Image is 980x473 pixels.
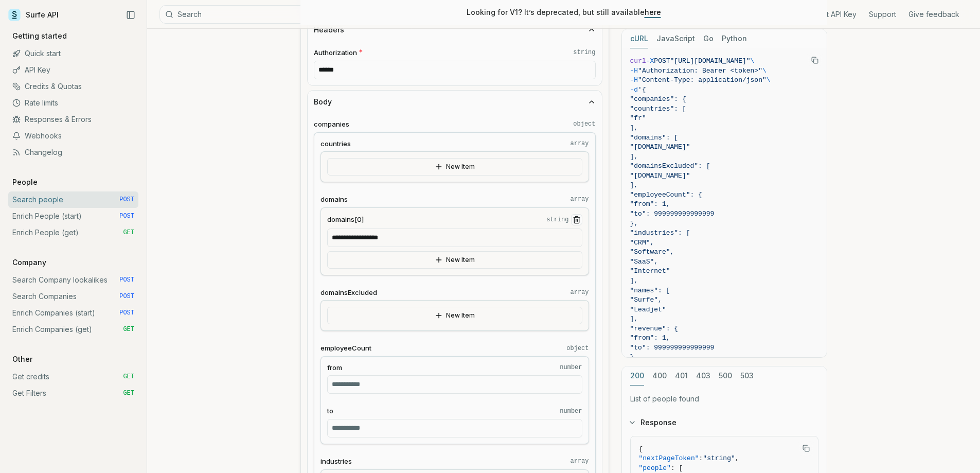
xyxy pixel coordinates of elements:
[327,307,582,324] button: New Item
[817,9,857,20] a: Get API Key
[8,321,138,338] a: Enrich Companies (get) GET
[327,251,582,269] button: New Item
[646,57,654,65] span: -X
[703,29,714,48] button: Go
[8,191,138,208] a: Search people POST
[630,181,638,189] span: ],
[699,454,703,462] span: :
[327,406,333,416] span: to
[630,353,634,361] span: }
[630,134,679,142] span: "domains": [
[8,62,138,78] a: API Key
[8,177,42,187] p: People
[308,91,602,113] button: Body
[630,162,710,170] span: "domainsExcluded": [
[807,52,823,68] button: Copy Text
[630,153,638,161] span: ],
[314,48,357,58] span: Authorization
[630,95,686,103] span: "companies": {
[630,105,686,113] span: "countries": [
[630,172,690,180] span: "[DOMAIN_NAME]"
[908,9,959,20] a: Give feedback
[639,454,699,462] span: "nextPageToken"
[8,224,138,241] a: Enrich People (get) GET
[119,309,134,317] span: POST
[314,119,349,129] span: companies
[320,343,371,353] span: employeeCount
[320,457,352,466] span: industries
[8,78,138,95] a: Credits & Quotas
[119,276,134,284] span: POST
[8,45,138,62] a: Quick start
[8,144,138,161] a: Changelog
[8,385,138,401] a: Get Filters GET
[630,325,679,332] span: "revenue": {
[119,292,134,301] span: POST
[320,288,377,297] span: domainsExcluded
[123,373,134,381] span: GET
[740,366,754,386] button: 503
[320,195,348,204] span: domains
[159,5,417,24] button: SearchCtrlK
[630,239,654,247] span: "CRM",
[654,57,670,65] span: POST
[560,363,582,372] code: number
[8,7,59,23] a: Surfe API
[327,158,582,176] button: New Item
[722,29,747,48] button: Python
[630,86,638,94] span: -d
[467,7,661,17] p: Looking for V1? It’s deprecated, but still available
[571,214,582,225] button: Remove Item
[8,257,50,268] p: Company
[8,111,138,128] a: Responses & Errors
[696,366,710,386] button: 403
[762,67,767,75] span: \
[719,366,732,386] button: 500
[638,86,646,94] span: '{
[630,57,646,65] span: curl
[630,210,715,218] span: "to": 999999999999999
[630,287,670,294] span: "names": [
[8,272,138,288] a: Search Company lookalikes POST
[652,366,667,386] button: 400
[630,67,638,75] span: -H
[630,296,662,304] span: "Surfe",
[630,200,670,208] span: "from": 1,
[675,366,688,386] button: 401
[656,29,695,48] button: JavaScript
[630,76,638,84] span: -H
[630,143,690,151] span: "[DOMAIN_NAME]"
[119,212,134,220] span: POST
[123,325,134,334] span: GET
[630,258,658,266] span: "SaaS",
[8,208,138,224] a: Enrich People (start) POST
[8,288,138,305] a: Search Companies POST
[630,277,638,285] span: ],
[8,369,138,385] a: Get credits GET
[119,196,134,204] span: POST
[573,120,595,128] code: object
[8,128,138,144] a: Webhooks
[570,139,589,148] code: array
[798,441,814,456] button: Copy Text
[573,48,595,57] code: string
[630,315,638,323] span: ],
[639,445,643,453] span: {
[630,29,648,48] button: cURL
[327,363,342,373] span: from
[630,229,690,237] span: "industries": [
[638,67,762,75] span: "Authorization: Bearer <token>"
[630,114,646,122] span: "fr"
[630,191,702,199] span: "employeeCount": {
[327,215,364,224] span: domains[0]
[8,305,138,321] a: Enrich Companies (start) POST
[546,216,568,224] code: string
[123,229,134,237] span: GET
[670,57,751,65] span: "[URL][DOMAIN_NAME]"
[630,306,666,313] span: "Leadjet"
[703,454,735,462] span: "string"
[622,409,827,436] button: Response
[630,366,644,386] button: 200
[638,76,767,84] span: "Content-Type: application/json"
[570,288,589,296] code: array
